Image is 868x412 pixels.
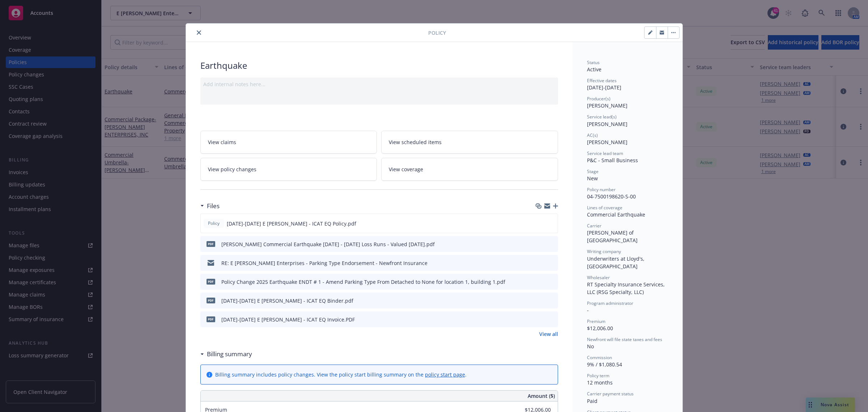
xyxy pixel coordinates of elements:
span: RT Specialty Insurance Services, LLC (RSG Specialty, LLC) [587,281,666,295]
span: Carrier payment status [587,391,634,397]
button: download file [537,297,543,304]
button: preview file [549,278,555,286]
span: AC(s) [587,132,598,138]
span: View scheduled items [389,138,442,146]
span: Active [587,66,601,73]
span: $12,006.00 [587,325,613,332]
span: No [587,343,594,350]
button: preview file [549,316,555,323]
button: download file [537,220,542,227]
span: Policy term [587,373,609,379]
h3: Files [207,201,220,211]
button: preview file [549,240,555,248]
span: - [587,307,589,314]
span: Premium [587,318,605,324]
button: preview file [549,259,555,267]
a: View coverage [381,158,558,181]
span: P&C - Small Business [587,157,638,164]
span: View claims [208,138,236,146]
span: Lines of coverage [587,205,622,211]
h3: Billing summary [207,349,252,359]
button: download file [537,278,543,286]
button: download file [537,259,543,267]
span: Paid [587,398,597,404]
div: [DATE]-[DATE] E [PERSON_NAME] - ICAT EQ Invoice.PDF [221,316,355,323]
a: View claims [200,131,377,154]
span: 04-7500198620-S-00 [587,193,636,200]
span: Policy [428,29,446,37]
span: New [587,175,598,182]
span: Program administrator [587,300,633,306]
div: [DATE] - [DATE] [587,77,668,91]
div: Commercial Earthquake [587,211,668,218]
span: pdf [207,298,215,303]
div: [DATE]-[DATE] E [PERSON_NAME] - ICAT EQ Binder.pdf [221,297,353,304]
span: Service lead(s) [587,114,617,120]
span: PDF [207,316,215,322]
span: 12 months [587,379,613,386]
button: download file [537,240,543,248]
span: [DATE]-[DATE] E [PERSON_NAME] - ICAT EQ Policy.pdf [227,220,356,227]
span: [PERSON_NAME] [587,121,627,127]
div: [PERSON_NAME] Commercial Earthquake [DATE] - [DATE] Loss Runs - Valued [DATE].pdf [221,240,435,248]
a: policy start page [425,371,465,378]
div: Billing summary includes policy changes. View the policy start billing summary on the . [215,371,467,378]
span: View coverage [389,165,423,173]
span: Carrier [587,223,601,229]
div: Add internal notes here... [203,80,555,88]
span: Writing company [587,248,621,255]
span: Newfront will file state taxes and fees [587,336,662,342]
span: Commission [587,354,612,361]
a: View scheduled items [381,131,558,154]
span: Service lead team [587,150,623,156]
span: Effective dates [587,77,617,84]
span: pdf [207,241,215,247]
span: [PERSON_NAME] of [GEOGRAPHIC_DATA] [587,229,638,244]
span: Underwriters at Lloyd's, [GEOGRAPHIC_DATA] [587,255,646,270]
span: Policy [207,220,221,227]
span: Amount ($) [528,392,555,400]
span: [PERSON_NAME] [587,139,627,146]
span: pdf [207,279,215,284]
span: 9% / $1,080.54 [587,361,622,368]
div: Policy Change 2025 Earthquake ENDT # 1 - Amend Parking Type From Detached to None for location 1,... [221,278,505,286]
span: Status [587,59,600,66]
span: [PERSON_NAME] [587,102,627,109]
div: Earthquake [200,59,558,72]
div: RE: E [PERSON_NAME] Enterprises - Parking Type Endorsement - Newfront Insurance [221,259,427,267]
span: Wholesaler [587,274,610,281]
button: preview file [549,297,555,304]
a: View all [539,330,558,338]
button: download file [537,316,543,323]
span: Policy number [587,186,616,193]
span: Stage [587,168,599,175]
button: close [195,28,203,37]
span: Producer(s) [587,96,610,102]
span: View policy changes [208,165,256,173]
div: Files [200,201,220,211]
a: View policy changes [200,158,377,181]
div: Billing summary [200,349,252,359]
button: preview file [548,220,555,227]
